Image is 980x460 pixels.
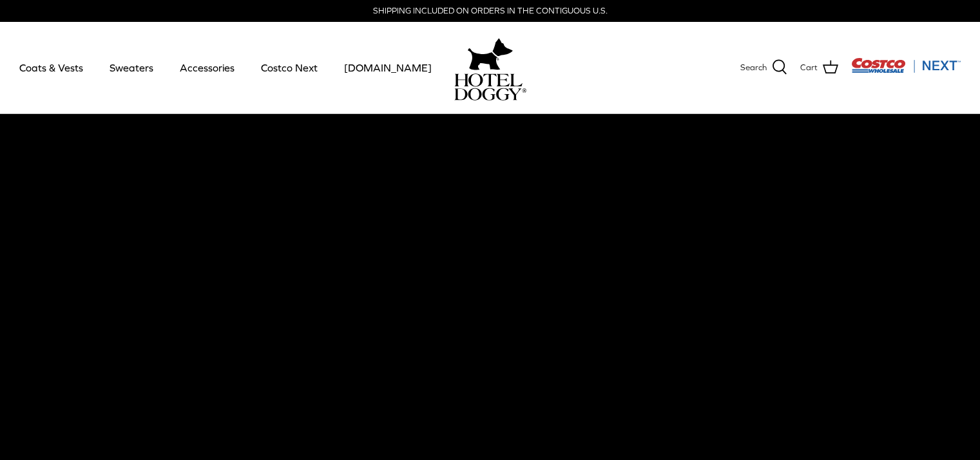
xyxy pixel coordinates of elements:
[332,46,443,90] a: [DOMAIN_NAME]
[800,61,818,75] span: Cart
[168,46,246,90] a: Accessories
[454,73,526,101] img: hoteldoggycom
[740,59,787,76] a: Search
[454,35,526,101] a: hoteldoggy.com hoteldoggycom
[98,46,165,90] a: Sweaters
[468,35,513,73] img: hoteldoggy.com
[740,61,767,75] span: Search
[8,46,95,90] a: Coats & Vests
[800,59,838,76] a: Cart
[851,66,961,75] a: Visit Costco Next
[851,57,961,73] img: Costco Next
[249,46,329,90] a: Costco Next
